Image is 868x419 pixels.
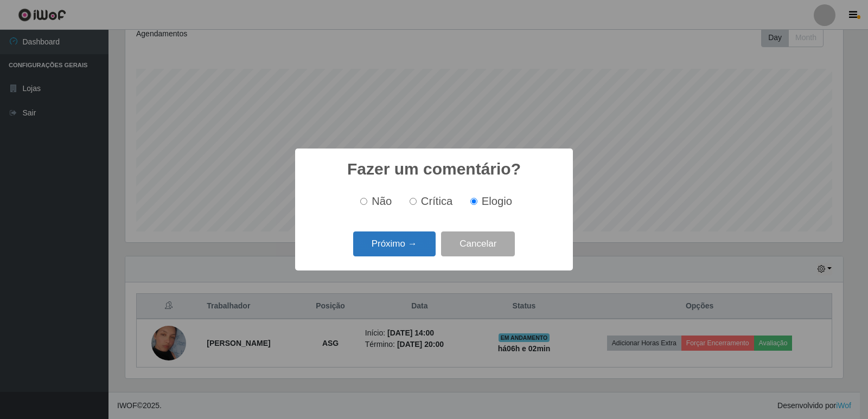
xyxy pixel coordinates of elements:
[421,195,453,207] span: Crítica
[482,195,512,207] span: Elogio
[360,198,367,205] input: Não
[372,195,392,207] span: Não
[470,198,477,205] input: Elogio
[410,198,417,205] input: Crítica
[353,231,436,257] button: Próximo →
[441,231,515,257] button: Cancelar
[347,159,521,179] h2: Fazer um comentário?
